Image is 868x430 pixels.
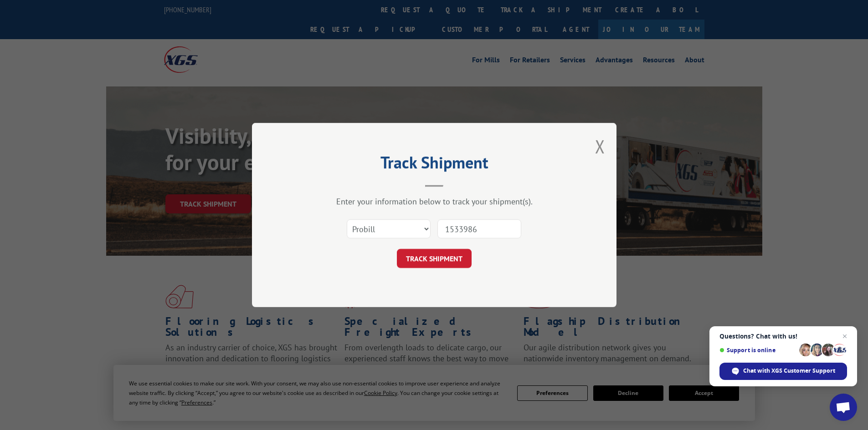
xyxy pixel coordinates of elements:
[595,134,605,158] button: Close modal
[839,331,850,342] span: Close chat
[719,333,847,340] span: Questions? Chat with us!
[298,196,571,207] div: Enter your information below to track your shipment(s).
[298,156,571,173] h2: Track Shipment
[719,363,847,380] div: Chat with XGS Customer Support
[830,394,857,421] div: Open chat
[743,367,835,375] span: Chat with XGS Customer Support
[437,219,521,238] input: Number(s)
[397,249,472,268] button: TRACK SHIPMENT
[719,347,796,354] span: Support is online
